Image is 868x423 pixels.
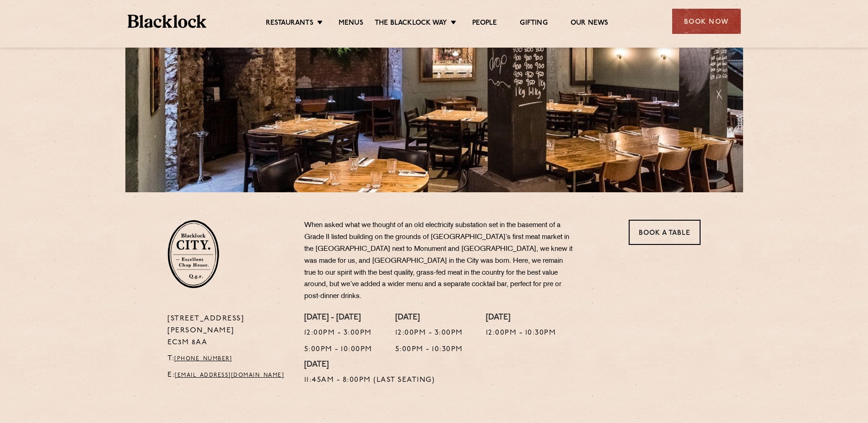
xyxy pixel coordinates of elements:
p: 5:00pm - 10:30pm [395,344,463,356]
h4: [DATE] [395,313,463,323]
a: [PHONE_NUMBER] [174,356,232,362]
a: The Blacklock Way [375,19,447,29]
a: Book a Table [629,220,701,245]
p: 12:00pm - 3:00pm [304,327,372,339]
p: 12:00pm - 10:30pm [486,327,556,339]
h4: [DATE] [304,360,435,370]
p: E: [167,369,291,381]
a: Menus [339,19,363,29]
a: Gifting [520,19,547,29]
img: City-stamp-default.svg [167,220,219,288]
p: 5:00pm - 10:00pm [304,344,372,356]
p: 11:45am - 8:00pm (Last Seating) [304,374,435,386]
h4: [DATE] - [DATE] [304,313,372,323]
p: T: [167,353,291,365]
h4: [DATE] [486,313,556,323]
p: When asked what we thought of an old electricity substation set in the basement of a Grade II lis... [304,220,574,303]
p: 12:00pm - 3:00pm [395,327,463,339]
p: [STREET_ADDRESS][PERSON_NAME] EC3M 8AA [167,313,291,349]
a: People [472,19,497,29]
img: BL_Textured_Logo-footer-cropped.svg [128,15,207,28]
div: Book Now [672,9,741,34]
a: [EMAIL_ADDRESS][DOMAIN_NAME] [175,373,284,378]
a: Restaurants [266,19,313,29]
a: Our News [571,19,609,29]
